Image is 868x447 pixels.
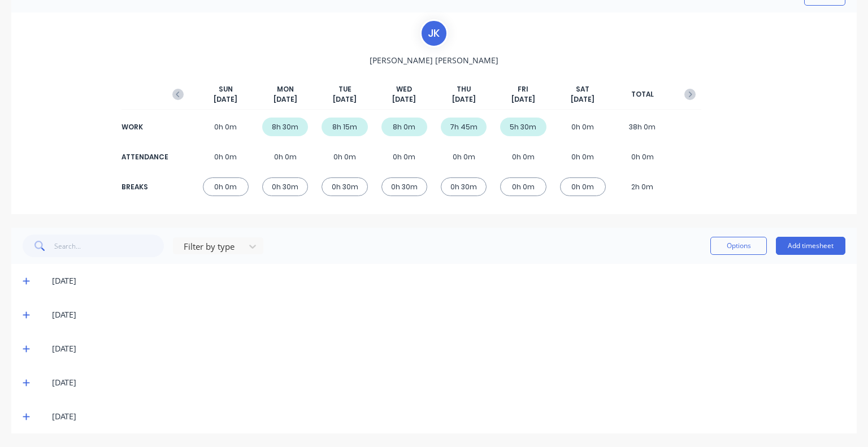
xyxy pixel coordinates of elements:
div: 0h 0m [560,177,606,196]
span: [DATE] [214,94,237,105]
span: [DATE] [571,94,594,105]
span: SAT [576,84,589,94]
div: [DATE] [52,376,845,389]
div: J K [420,19,448,47]
div: 0h 30m [381,177,427,196]
div: [DATE] [52,309,845,321]
span: [PERSON_NAME] [PERSON_NAME] [370,54,498,66]
div: 38h 0m [619,118,665,136]
div: 0h 0m [441,147,487,166]
div: 8h 30m [262,118,308,136]
span: TUE [338,84,351,94]
div: 0h 30m [322,177,367,196]
div: 7h 45m [441,118,487,136]
div: 0h 0m [381,147,427,166]
div: 0h 0m [203,147,249,166]
div: 2h 0m [619,177,665,196]
span: THU [457,84,471,94]
button: Options [710,237,767,255]
div: 0h 0m [500,147,546,166]
div: [DATE] [52,275,845,287]
div: 8h 15m [322,118,367,136]
div: 8h 0m [381,118,427,136]
span: MON [277,84,294,94]
span: WED [396,84,412,94]
input: Search... [54,235,164,257]
span: [DATE] [452,94,476,105]
div: 0h 30m [441,177,487,196]
div: [DATE] [52,410,845,423]
div: BREAKS [121,182,167,192]
div: 0h 0m [203,118,249,136]
div: ATTENDANCE [121,152,167,162]
div: 0h 30m [262,177,308,196]
span: [DATE] [274,94,297,105]
div: 0h 0m [619,147,665,166]
span: [DATE] [511,94,535,105]
div: 0h 0m [500,177,546,196]
span: SUN [219,84,233,94]
div: 0h 0m [203,177,249,196]
span: FRI [518,84,528,94]
span: TOTAL [631,89,654,99]
div: 5h 30m [500,118,546,136]
div: [DATE] [52,342,845,355]
button: Add timesheet [776,237,845,255]
span: [DATE] [392,94,416,105]
div: 0h 0m [262,147,308,166]
span: [DATE] [333,94,357,105]
div: 0h 0m [560,118,606,136]
div: 0h 0m [322,147,367,166]
div: 0h 0m [560,147,606,166]
div: WORK [121,122,167,132]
